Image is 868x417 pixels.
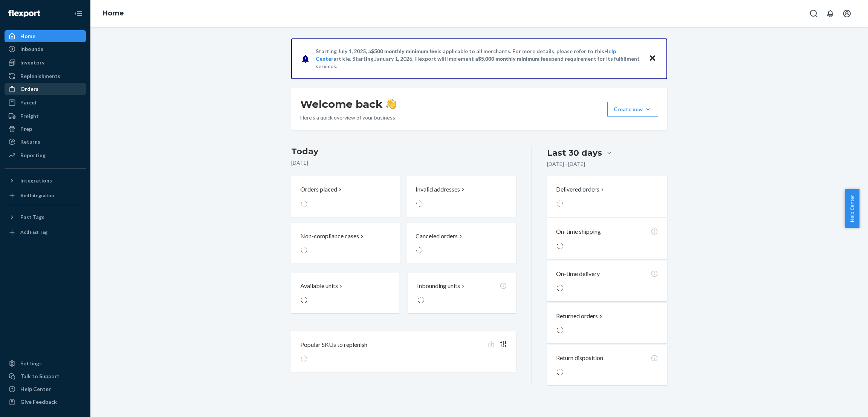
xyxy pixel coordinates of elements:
[556,354,603,362] p: Return disposition
[416,232,458,241] p: Canceled orders
[839,6,854,21] button: Open account menu
[300,97,396,111] h1: Welcome back
[5,70,86,82] a: Replenishments
[5,57,86,69] a: Inventory
[5,149,86,161] a: Reporting
[20,59,44,66] div: Inventory
[20,152,46,159] div: Reporting
[823,6,838,21] button: Open notifications
[556,270,600,278] p: On-time delivery
[300,282,338,290] p: Available units
[96,3,130,25] ol: breadcrumbs
[5,136,86,148] a: Returns
[20,85,38,93] div: Orders
[5,396,86,408] button: Give Feedback
[5,190,86,202] a: Add Integration
[406,176,516,217] button: Invalid addresses
[5,123,86,135] a: Prep
[291,176,400,217] button: Orders placed
[845,189,859,228] button: Help Center
[20,72,60,80] div: Replenishments
[291,159,516,167] p: [DATE]
[20,398,57,406] div: Give Feedback
[291,273,399,313] button: Available units
[300,114,396,121] p: Here’s a quick overview of your business
[5,226,86,238] a: Add Fast Tag
[417,282,460,290] p: Inbounding units
[71,6,86,21] button: Close Navigation
[416,185,460,194] p: Invalid addresses
[20,125,32,133] div: Prep
[8,10,40,17] img: Flexport logo
[300,185,337,194] p: Orders placed
[478,55,549,62] span: $5,000 monthly minimum fee
[291,223,400,264] button: Non-compliance cases
[102,9,124,17] a: Home
[5,30,86,42] a: Home
[5,357,86,369] a: Settings
[20,360,42,367] div: Settings
[20,229,47,235] div: Add Fast Tag
[316,48,642,70] p: Starting July 1, 2025, a is applicable to all merchants. For more details, please refer to this a...
[806,6,821,21] button: Open Search Box
[300,232,359,241] p: Non-compliance cases
[5,383,86,395] a: Help Center
[607,102,658,117] button: Create new
[20,213,44,221] div: Fast Tags
[406,223,516,264] button: Canceled orders
[556,185,605,194] button: Delivered orders
[5,370,86,382] button: Talk to Support
[20,112,39,120] div: Freight
[20,373,60,380] div: Talk to Support
[386,99,396,109] img: hand-wave emoji
[20,177,52,184] div: Integrations
[547,147,602,159] div: Last 30 days
[5,211,86,223] button: Fast Tags
[20,138,40,146] div: Returns
[20,32,35,40] div: Home
[648,53,657,64] button: Close
[291,146,516,158] h3: Today
[547,160,585,168] p: [DATE] - [DATE]
[300,340,367,349] p: Popular SKUs to replenish
[20,385,51,393] div: Help Center
[20,45,43,53] div: Inbounds
[5,83,86,95] a: Orders
[371,48,437,54] span: $500 monthly minimum fee
[5,43,86,55] a: Inbounds
[408,273,516,313] button: Inbounding units
[20,99,36,106] div: Parcel
[20,192,54,199] div: Add Integration
[5,97,86,109] a: Parcel
[5,175,86,187] button: Integrations
[556,227,601,236] p: On-time shipping
[556,312,604,320] button: Returned orders
[5,110,86,122] a: Freight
